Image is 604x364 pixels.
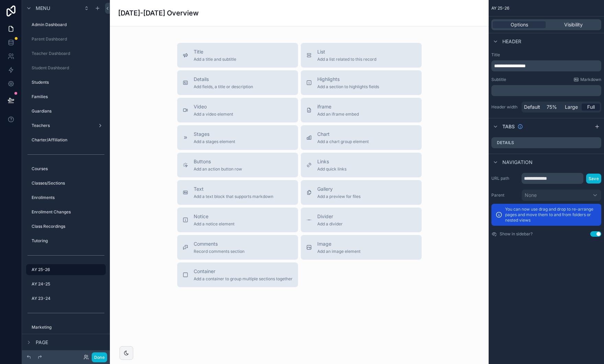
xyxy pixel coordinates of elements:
a: Marketing [26,322,106,333]
span: Divider [317,213,343,220]
span: Details [194,76,253,83]
label: Enrollment Changes [32,209,104,215]
label: Teacher Dashboard [32,51,104,56]
span: Visibility [564,21,583,28]
span: Navigation [502,159,533,166]
label: Show in sidebar? [500,231,533,237]
span: Add a video element [194,111,233,117]
label: AY 23-24 [32,296,104,301]
a: Parent Dashboard [26,34,106,45]
label: Charter/Affiliation [32,137,104,143]
label: Students [32,80,104,85]
label: Families [32,94,104,99]
label: AY 24-25 [32,281,104,287]
button: GalleryAdd a preview for files [301,180,422,205]
span: 75% [547,104,557,110]
a: Teacher Dashboard [26,48,106,59]
button: Done [92,352,107,362]
span: Menu [36,5,50,12]
label: Parent Dashboard [32,36,104,42]
span: Comments [194,240,244,247]
span: Header [502,38,521,45]
a: Students [26,77,106,88]
button: TextAdd a text block that supports markdown [177,180,298,205]
button: HighlightsAdd a section to highlights fields [301,70,422,95]
span: Text [194,186,273,192]
label: Student Dashboard [32,65,104,71]
span: iframe [317,103,359,110]
span: Options [511,21,528,28]
span: Markdown [580,77,601,82]
button: TitleAdd a title and subtitle [177,43,298,68]
label: Parent [491,192,519,198]
a: Enrollment Changes [26,207,106,218]
span: Add an iframe embed [317,111,359,117]
label: Guardians [32,108,104,114]
span: None [525,192,537,199]
a: Classes/Sections [26,178,106,189]
a: Courses [26,163,106,174]
label: Tutoring [32,238,104,244]
span: Tabs [502,123,515,130]
span: Page [36,339,48,346]
label: Admin Dashboard [32,22,104,27]
button: ImageAdd an image element [301,235,422,260]
label: Details [497,140,514,145]
label: Teachers [32,123,95,128]
span: Add a preview for files [317,194,361,199]
span: Add a section to highlights fields [317,84,379,90]
span: Default [524,104,540,110]
span: Add a notice element [194,221,235,227]
span: Video [194,103,233,110]
label: AY 25-26 [32,267,102,272]
button: ListAdd a list related to this record [301,43,422,68]
span: Add a text block that supports markdown [194,194,273,199]
a: Enrollments [26,192,106,203]
span: Add a divider [317,221,343,227]
label: Courses [32,166,104,172]
button: None [522,189,601,201]
button: LinksAdd quick links [301,153,422,177]
span: Add a container to group multiple sections together [194,276,293,282]
label: Subtitle [491,77,506,82]
button: ChartAdd a chart group element [301,125,422,150]
span: Add a list related to this record [317,57,376,62]
span: Container [194,268,293,275]
span: List [317,48,376,55]
button: CommentsRecord comments section [177,235,298,260]
span: Highlights [317,76,379,83]
span: Large [565,104,578,110]
div: scrollable content [491,85,601,96]
span: Gallery [317,186,361,192]
button: DetailsAdd fields, a title or description [177,70,298,95]
label: Header width [491,104,519,110]
button: ContainerAdd a container to group multiple sections together [177,262,298,287]
span: Add an image element [317,249,361,254]
label: Enrollments [32,195,104,200]
span: Add a chart group element [317,139,369,144]
a: Families [26,91,106,102]
button: iframeAdd an iframe embed [301,98,422,122]
button: NoticeAdd a notice element [177,208,298,232]
button: StagesAdd a stages element [177,125,298,150]
a: AY 25-26 [26,264,106,275]
a: Student Dashboard [26,62,106,73]
a: Teachers [26,120,106,131]
div: scrollable content [491,60,601,71]
span: Image [317,240,361,247]
span: Notice [194,213,235,220]
button: VideoAdd a video element [177,98,298,122]
span: Full [587,104,595,110]
a: AY 24-25 [26,279,106,290]
span: Add quick links [317,166,346,172]
label: URL path [491,176,519,181]
button: Save [586,174,601,184]
a: Guardians [26,106,106,117]
span: Title [194,48,236,55]
span: Buttons [194,158,242,165]
span: Chart [317,131,369,138]
p: You can now use drag and drop to re-arrange pages and move them to and from folders or nested views [505,207,597,223]
label: Classes/Sections [32,180,104,186]
span: Add an action button row [194,166,242,172]
span: Add a title and subtitle [194,57,236,62]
